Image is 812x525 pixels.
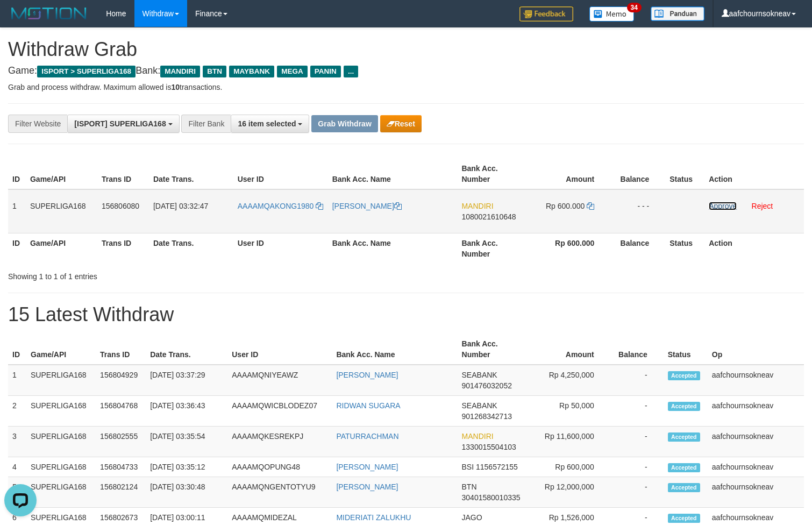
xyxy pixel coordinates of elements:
[8,267,330,282] div: Showing 1 to 1 of 1 entries
[26,457,96,477] td: SUPERLIGA168
[610,396,664,427] td: -
[149,233,233,264] th: Date Trans.
[708,365,804,396] td: aafchournsokneav
[26,233,97,264] th: Game/API
[277,66,308,77] span: MEGA
[146,457,227,477] td: [DATE] 03:35:12
[8,365,26,396] td: 1
[336,483,398,491] a: [PERSON_NAME]
[462,513,482,522] span: JAGO
[336,401,400,410] a: RIDWAN SUGARA
[668,432,700,442] span: Accepted
[8,189,26,233] td: 1
[610,233,665,264] th: Balance
[665,159,704,189] th: Status
[227,396,332,427] td: AAAAMQWICBLODEZ07
[668,514,700,523] span: Accepted
[8,5,90,22] img: MOTION_logo.png
[238,202,314,210] span: AAAAMQAKONG1980
[668,463,700,472] span: Accepted
[589,6,635,22] img: Button%20Memo.svg
[336,513,411,522] a: MIDERIATI ZALUKHU
[336,432,398,441] a: PATURRACHMAN
[238,202,324,210] a: AAAAMQAKONG1980
[181,115,231,133] div: Filter Bank
[8,39,804,60] h1: Withdraw Grab
[651,6,704,21] img: panduan.png
[610,477,664,508] td: -
[380,115,422,132] button: Reset
[146,396,227,427] td: [DATE] 03:36:43
[546,202,585,210] span: Rp 600.000
[227,457,332,477] td: AAAAMQOPUNG48
[668,483,700,492] span: Accepted
[229,66,274,77] span: MAYBANK
[627,3,642,12] span: 34
[227,334,332,365] th: User ID
[530,396,610,427] td: Rp 50,000
[457,233,528,264] th: Bank Acc. Number
[461,212,516,221] span: Copy 1080021610648 to clipboard
[530,457,610,477] td: Rp 600,000
[462,493,521,502] span: Copy 30401580010335 to clipboard
[462,443,516,451] span: Copy 1330015504103 to clipboard
[227,427,332,457] td: AAAAMQKESREKPJ
[96,334,146,365] th: Trans ID
[610,159,665,189] th: Balance
[26,396,96,427] td: SUPERLIGA168
[530,334,610,365] th: Amount
[610,334,664,365] th: Balance
[203,66,226,77] span: BTN
[610,427,664,457] td: -
[752,202,773,210] a: Reject
[462,381,512,390] span: Copy 901476032052 to clipboard
[610,365,664,396] td: -
[8,82,804,93] p: Grab and process withdraw. Maximum allowed is transactions.
[8,304,804,325] h1: 15 Latest Withdraw
[146,477,227,508] td: [DATE] 03:30:48
[26,477,96,508] td: SUPERLIGA168
[587,202,594,210] a: Copy 600000 to clipboard
[96,396,146,427] td: 156804768
[704,233,804,264] th: Action
[233,233,328,264] th: User ID
[610,189,665,233] td: - - -
[8,233,26,264] th: ID
[328,233,458,264] th: Bank Acc. Name
[462,432,494,441] span: MANDIRI
[171,83,180,91] strong: 10
[458,334,530,365] th: Bank Acc. Number
[332,334,457,365] th: Bank Acc. Name
[457,159,528,189] th: Bank Acc. Number
[708,396,804,427] td: aafchournsokneav
[160,66,200,77] span: MANDIRI
[153,202,208,210] span: [DATE] 03:32:47
[149,159,233,189] th: Date Trans.
[96,457,146,477] td: 156804733
[519,6,573,22] img: Feedback.jpg
[328,159,458,189] th: Bank Acc. Name
[709,202,737,210] a: Approve
[344,66,358,77] span: ...
[461,202,493,210] span: MANDIRI
[97,233,149,264] th: Trans ID
[665,233,704,264] th: Status
[664,334,708,365] th: Status
[146,334,227,365] th: Date Trans.
[74,119,166,128] span: [ISPORT] SUPERLIGA168
[26,365,96,396] td: SUPERLIGA168
[96,427,146,457] td: 156802555
[530,477,610,508] td: Rp 12,000,000
[26,189,97,233] td: SUPERLIGA168
[146,427,227,457] td: [DATE] 03:35:54
[102,202,139,210] span: 156806080
[668,402,700,411] span: Accepted
[96,477,146,508] td: 156802124
[231,115,309,133] button: 16 item selected
[704,159,804,189] th: Action
[462,412,512,421] span: Copy 901268342713 to clipboard
[233,159,328,189] th: User ID
[227,365,332,396] td: AAAAMQNIYEAWZ
[668,371,700,380] span: Accepted
[97,159,149,189] th: Trans ID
